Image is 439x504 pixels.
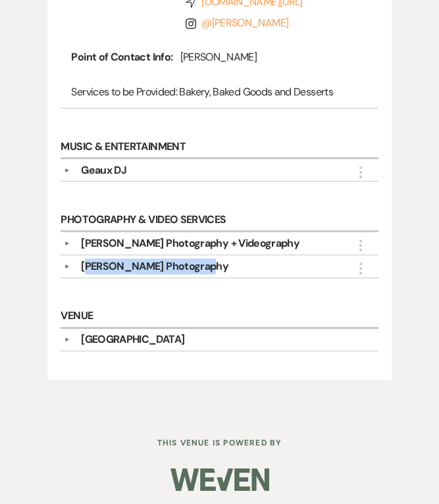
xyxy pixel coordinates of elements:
div: [PERSON_NAME] [180,49,356,65]
div: [PERSON_NAME] Photography + Videography [81,236,299,251]
h6: Music & Entertainment [61,136,378,159]
button: ▼ [59,337,75,343]
a: @[PERSON_NAME] [201,16,288,30]
span: Services to be Provided: [71,85,177,99]
button: ▼ [59,167,75,174]
button: ▼ [59,263,75,270]
div: [PERSON_NAME] Photography [81,259,228,274]
button: ▼ [59,240,75,247]
div: [GEOGRAPHIC_DATA] [81,332,184,347]
p: Bakery, Baked Goods and Desserts [71,84,367,101]
div: Geaux DJ [81,163,126,178]
h6: Venue [61,306,378,329]
h6: Photography & Video Services [61,209,378,232]
span: Point of Contact Info: [71,49,172,70]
